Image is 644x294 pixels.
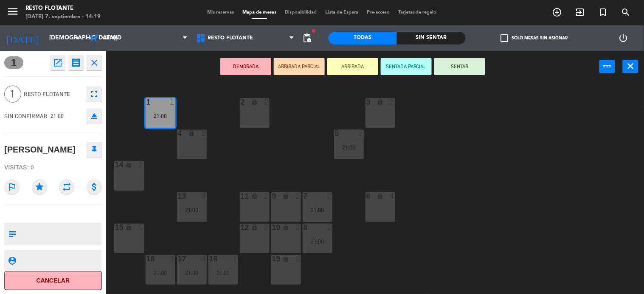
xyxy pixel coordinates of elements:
div: Sin sentar [397,32,466,44]
div: 12 [241,224,241,231]
button: close [623,60,638,73]
div: 8 [304,224,304,231]
div: 11 [241,192,241,200]
i: open_in_new [53,58,63,68]
button: SENTAR [434,58,485,75]
i: turned_in_not [598,7,608,17]
span: 1 [4,86,21,103]
i: close [626,61,636,71]
div: 16 [209,255,210,263]
div: 3 [366,98,367,106]
div: Visitas: 0 [4,160,102,175]
div: 2 [327,192,332,200]
i: subject [7,229,17,238]
div: 5 [138,224,143,231]
span: Pre-acceso [363,10,394,15]
div: 2 [264,192,269,200]
div: 4 [201,255,206,263]
button: ARRIBADA PARCIAL [274,58,325,75]
i: lock [282,224,290,231]
i: close [89,58,99,68]
i: repeat [59,179,74,194]
span: check_box_outline_blank [501,34,508,42]
div: [DATE] 7. septiembre - 14:19 [25,13,101,21]
div: 2 [295,224,301,231]
i: lock [282,192,290,200]
button: ARRIBADA [327,58,378,75]
div: 21:00 [146,113,175,119]
div: 21:00 [177,207,207,213]
i: lock [377,192,384,200]
button: open_in_new [50,55,65,70]
span: fiber_manual_record [312,28,317,33]
div: 2 [390,98,395,106]
i: add_circle_outline [552,7,562,17]
i: star [32,179,47,194]
button: SENTADA PARCIAL [381,58,432,75]
button: close [87,55,102,70]
div: 15 [115,224,115,231]
i: search [621,7,631,17]
div: 2 [201,130,206,137]
div: 2 [264,98,269,106]
span: Resto Flotante [24,89,82,99]
i: lock [282,255,290,262]
div: 13 [178,192,178,200]
div: 21:00 [146,270,175,276]
i: fullscreen [89,89,99,99]
i: lock [251,98,258,105]
div: 21:00 [334,144,364,150]
div: 2 [295,255,301,263]
i: arrow_drop_down [73,33,83,43]
span: 1 [4,56,23,69]
i: lock [125,161,132,168]
div: 4 [178,130,178,137]
div: Todas [329,32,397,44]
i: eject [89,111,99,121]
button: eject [87,108,102,124]
span: Tarjetas de regalo [394,10,441,15]
i: lock [188,130,195,137]
div: 3 [201,192,206,200]
span: pending_actions [302,33,312,43]
div: 19 [272,255,273,263]
i: lock [377,98,384,105]
label: Solo mesas sin asignar [501,34,568,42]
button: Cancelar [4,271,102,290]
span: Lista de Espera [321,10,363,15]
button: power_input [599,60,615,73]
div: 2 [358,130,363,137]
div: 2 [327,224,332,231]
div: 2 [170,255,175,263]
span: SIN CONFIRMAR [4,113,48,119]
div: 21:00 [208,270,238,276]
div: 2 [233,255,238,263]
div: 21:00 [303,239,332,244]
div: 2 [264,224,269,231]
div: 5 [335,130,335,137]
i: person_pin [7,256,17,265]
button: receipt [68,55,84,70]
i: power_settings_new [619,33,629,43]
div: 6 [366,192,367,200]
i: attach_money [87,179,102,194]
span: Mapa de mesas [238,10,281,15]
i: exit_to_app [575,7,585,17]
i: lock [251,224,258,231]
div: 1 [146,98,147,106]
span: Mis reservas [203,10,238,15]
i: power_input [602,61,613,71]
div: 18 [146,255,147,263]
i: receipt [71,58,81,68]
div: 1 [170,98,175,106]
span: Cena [103,35,118,41]
div: 2 [138,161,143,169]
div: [PERSON_NAME] [4,143,76,157]
div: 21:00 [177,270,207,276]
span: Resto Flotante [208,35,253,41]
div: 21:00 [303,207,332,213]
button: fullscreen [87,86,102,102]
button: DEMORADA [220,58,271,75]
div: 4 [390,192,395,200]
div: Resto Flotante [25,4,101,13]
